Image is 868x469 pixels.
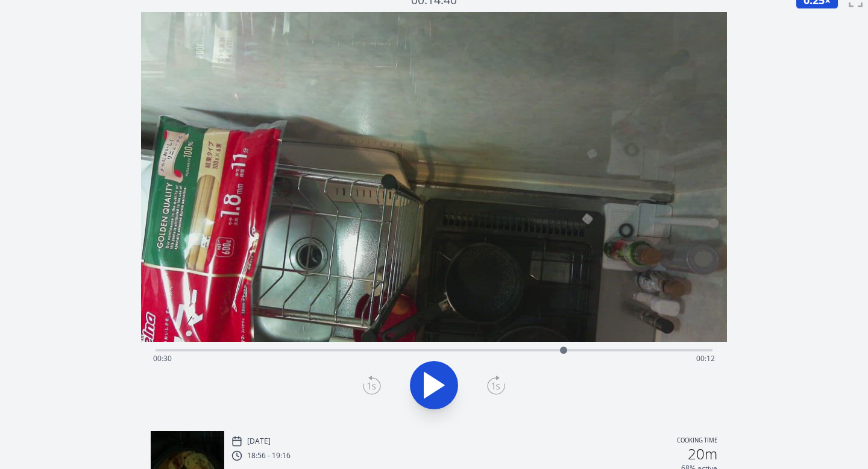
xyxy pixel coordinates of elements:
[153,353,172,364] span: 00:30
[247,451,291,461] p: 18:56 - 19:16
[677,436,717,447] p: Cooking time
[247,436,271,446] p: [DATE]
[696,353,715,364] span: 00:12
[688,447,717,461] h2: 20m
